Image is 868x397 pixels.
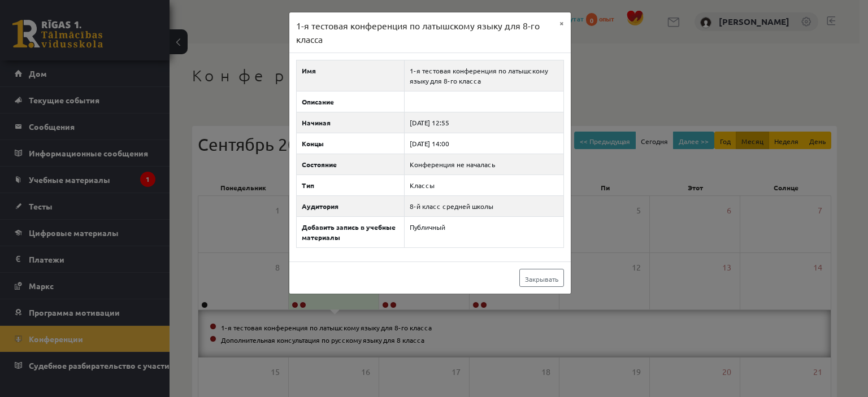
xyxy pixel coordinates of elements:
[410,223,445,232] font: Публичный
[525,274,558,283] font: Закрывать
[410,160,495,169] font: Конференция не началась
[296,20,540,45] font: 1-я тестовая конференция по латышскому языку для 8-го класса
[410,118,449,127] font: [DATE] 12:55
[559,18,564,28] font: ×
[302,181,314,190] font: Тип
[519,269,564,287] a: Закрывать
[302,118,331,127] font: Начиная
[302,97,334,106] font: Описание
[302,202,338,211] font: Аудитория
[302,66,316,75] font: Имя
[302,160,337,169] font: Состояние
[410,181,435,190] font: Классы
[410,66,548,85] font: 1-я тестовая конференция по латышскому языку для 8-го класса
[410,202,493,211] font: 8-й класс средней школы
[302,223,396,242] font: Добавить запись в учебные материалы
[302,139,324,148] font: Концы
[410,139,449,148] font: [DATE] 14:00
